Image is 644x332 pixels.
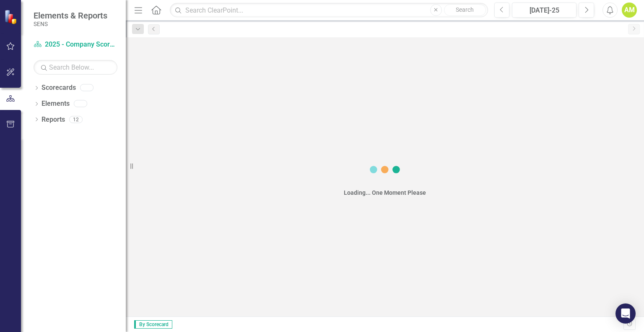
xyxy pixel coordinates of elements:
[134,320,172,329] span: By Scorecard
[444,4,486,16] button: Search
[456,6,474,13] span: Search
[515,5,574,16] div: [DATE]-25
[344,188,426,197] div: Loading... One Moment Please
[34,21,107,27] small: SENS
[42,83,76,93] a: Scorecards
[42,99,70,109] a: Elements
[42,115,65,125] a: Reports
[4,10,19,24] img: ClearPoint Strategy
[622,3,637,18] button: AM
[69,116,83,123] div: 12
[512,3,576,18] button: [DATE]-25
[34,10,107,21] span: Elements & Reports
[34,60,117,75] input: Search Below...
[615,303,636,324] div: Open Intercom Messenger
[170,3,488,18] input: Search ClearPoint...
[34,40,117,50] a: 2025 - Company Scorecard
